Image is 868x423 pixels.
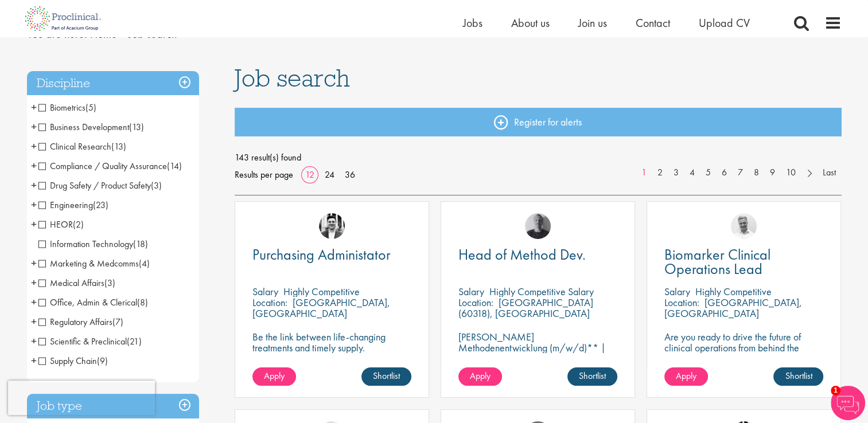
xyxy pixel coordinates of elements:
[664,331,823,386] p: Are you ready to drive the future of clinical operations from behind the scenes? Looking to be in...
[38,257,150,269] span: Marketing & Medcomms
[38,296,148,308] span: Office, Admin & Clerical
[252,367,296,386] a: Apply
[831,386,840,395] span: 1
[38,335,127,347] span: Scientific & Preclinical
[127,335,142,347] span: (21)
[31,274,37,291] span: +
[252,296,390,320] p: [GEOGRAPHIC_DATA], [GEOGRAPHIC_DATA]
[748,166,765,179] a: 8
[31,254,37,272] span: +
[470,370,491,382] span: Apply
[458,331,617,386] p: [PERSON_NAME] Methodenentwicklung (m/w/d)** | Dauerhaft | Biowissenschaften | [GEOGRAPHIC_DATA] (...
[252,296,287,309] span: Location:
[151,179,162,191] span: (3)
[699,15,750,30] a: Upload CV
[38,277,115,289] span: Medical Affairs
[38,218,73,230] span: HEOR
[31,216,37,233] span: +
[773,367,823,386] a: Shortlist
[664,296,802,320] p: [GEOGRAPHIC_DATA], [GEOGRAPHIC_DATA]
[38,238,148,250] span: Information Technology
[636,166,652,179] a: 1
[139,257,150,269] span: (4)
[567,367,617,386] a: Shortlist
[319,213,345,239] img: Edward Little
[38,238,133,250] span: Information Technology
[129,121,144,133] span: (13)
[578,15,607,30] span: Join us
[38,355,97,367] span: Supply Chain
[716,166,733,179] a: 6
[27,71,199,96] h3: Discipline
[97,355,108,367] span: (9)
[664,245,770,279] span: Biomarker Clinical Operations Lead
[38,335,142,347] span: Scientific & Preclinical
[636,15,670,30] a: Contact
[38,101,96,113] span: Biometrics
[38,140,111,152] span: Clinical Research
[780,166,801,179] a: 10
[301,169,318,181] a: 12
[38,277,104,289] span: Medical Affairs
[341,169,359,181] a: 36
[38,296,137,308] span: Office, Admin & Clerical
[652,166,668,179] a: 2
[252,245,391,264] span: Purchasing Administator
[732,166,749,179] a: 7
[31,196,37,213] span: +
[664,285,690,298] span: Salary
[664,296,699,309] span: Location:
[817,166,842,179] a: Last
[38,160,167,172] span: Compliance / Quality Assurance
[525,213,551,239] img: Felix Zimmer
[458,245,586,264] span: Head of Method Dev.
[235,108,842,136] a: Register for alerts
[111,140,126,152] span: (13)
[38,199,93,211] span: Engineering
[458,285,484,298] span: Salary
[38,101,85,113] span: Biometrics
[104,277,115,289] span: (3)
[252,248,411,262] a: Purchasing Administator
[252,285,278,298] span: Salary
[38,257,139,269] span: Marketing & Medcomms
[38,121,129,133] span: Business Development
[31,177,37,194] span: +
[831,386,865,420] img: Chatbot
[38,316,123,328] span: Regulatory Affairs
[38,316,112,328] span: Regulatory Affairs
[38,179,162,191] span: Drug Safety / Product Safety
[321,169,338,181] a: 24
[38,121,144,133] span: Business Development
[133,238,148,250] span: (18)
[463,15,482,30] a: Jobs
[235,62,350,93] span: Job search
[235,149,842,166] span: 143 result(s) found
[458,296,593,320] p: [GEOGRAPHIC_DATA] (60318), [GEOGRAPHIC_DATA]
[458,248,617,262] a: Head of Method Dev.
[664,248,823,276] a: Biomarker Clinical Operations Lead
[8,381,155,415] iframe: reCAPTCHA
[38,160,182,172] span: Compliance / Quality Assurance
[511,15,550,30] a: About us
[731,213,757,239] img: Joshua Bye
[38,140,126,152] span: Clinical Research
[167,160,182,172] span: (14)
[668,166,684,179] a: 3
[458,296,493,309] span: Location:
[93,199,108,211] span: (23)
[31,118,37,135] span: +
[695,285,772,298] p: Highly Competitive
[38,199,108,211] span: Engineering
[252,331,411,353] p: Be the link between life-changing treatments and timely supply.
[361,367,411,386] a: Shortlist
[676,370,696,382] span: Apply
[684,166,700,179] a: 4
